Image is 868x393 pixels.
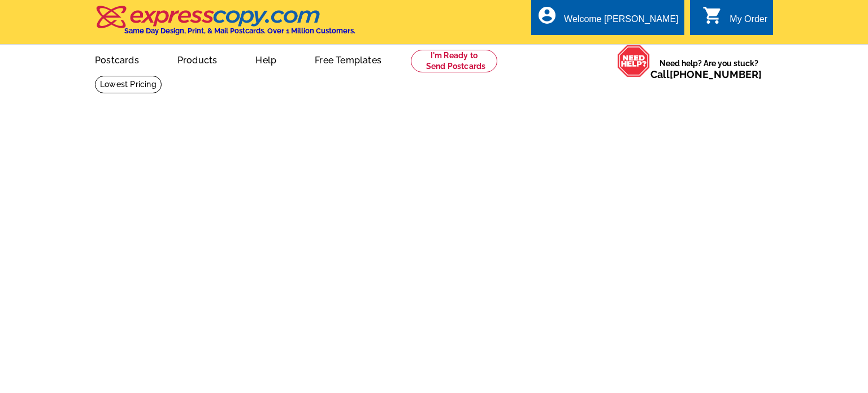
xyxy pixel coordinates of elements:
[650,58,767,80] span: Need help? Are you stuck?
[564,14,678,30] div: Welcome [PERSON_NAME]
[297,46,400,72] a: Free Templates
[124,27,355,35] h4: Same Day Design, Print, & Mail Postcards. Over 1 Million Customers.
[159,46,236,72] a: Products
[95,14,355,35] a: Same Day Design, Print, & Mail Postcards. Over 1 Million Customers.
[237,46,294,72] a: Help
[537,5,557,25] i: account_circle
[702,12,767,27] a: shopping_cart My Order
[730,14,767,30] div: My Order
[77,46,157,72] a: Postcards
[670,68,762,80] a: [PHONE_NUMBER]
[650,68,762,80] span: Call
[617,45,650,77] img: help
[702,5,723,25] i: shopping_cart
